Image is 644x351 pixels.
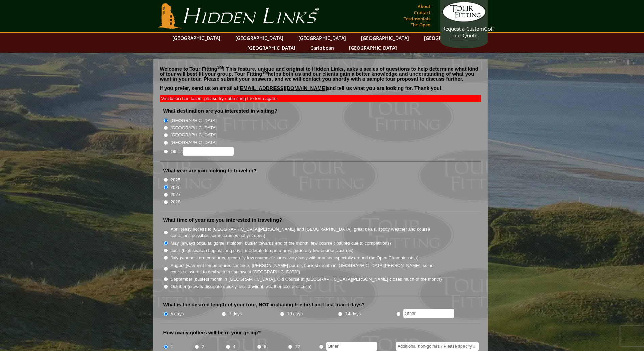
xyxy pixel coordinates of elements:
[171,247,354,254] label: June (high season begins, long days, moderate temperatures, generally few course closures)
[345,310,361,317] label: 14 days
[163,301,365,308] label: What is the desired length of your tour, NOT including the first and last travel days?
[160,95,481,102] div: Validation has failed, please try submitting the form again.
[238,85,327,91] a: [EMAIL_ADDRESS][DOMAIN_NAME]
[171,177,181,183] label: 2025
[171,199,181,205] label: 2028
[171,147,234,156] label: Other:
[307,43,337,53] a: Caribbean
[171,240,391,247] label: May (always popular, gorse in bloom, busier towards end of the month, few course closures due to ...
[171,343,173,350] label: 1
[442,25,484,32] span: Request a Custom
[171,117,217,124] label: [GEOGRAPHIC_DATA]
[217,65,223,69] sup: SM
[171,125,217,131] label: [GEOGRAPHIC_DATA]
[262,70,268,74] sup: SM
[163,329,261,336] label: How many golfers will be in your group?
[171,262,443,275] label: August (warmest temperatures continue, [PERSON_NAME] purple, busiest month in [GEOGRAPHIC_DATA][P...
[244,43,299,53] a: [GEOGRAPHIC_DATA]
[409,20,432,29] a: The Open
[295,343,300,350] label: 12
[232,33,287,43] a: [GEOGRAPHIC_DATA]
[171,226,443,239] label: April (easy access to [GEOGRAPHIC_DATA][PERSON_NAME] and [GEOGRAPHIC_DATA], great deals, spotty w...
[171,184,181,191] label: 2026
[171,276,442,283] label: September (busiest month in [GEOGRAPHIC_DATA], Old Course at [GEOGRAPHIC_DATA][PERSON_NAME] close...
[202,343,204,350] label: 2
[160,85,481,96] p: If you prefer, send us an email at and tell us what you are looking for. Thank you!
[233,343,235,350] label: 4
[169,33,224,43] a: [GEOGRAPHIC_DATA]
[416,2,432,11] a: About
[163,108,278,115] label: What destination are you interested in visiting?
[163,167,257,174] label: What year are you looking to travel in?
[396,342,479,351] input: Additional non-golfers? Please specify #
[171,255,419,261] label: July (warmest temperatures, generally few course closures, very busy with tourists especially aro...
[358,33,412,43] a: [GEOGRAPHIC_DATA]
[163,217,282,223] label: What time of year are you interested in traveling?
[412,8,432,17] a: Contact
[402,14,432,23] a: Testimonials
[345,43,400,53] a: [GEOGRAPHIC_DATA]
[442,2,486,39] a: Request a CustomGolf Tour Quote
[171,139,217,146] label: [GEOGRAPHIC_DATA]
[295,33,350,43] a: [GEOGRAPHIC_DATA]
[171,310,184,317] label: 5 days
[403,309,454,318] input: Other
[421,33,475,43] a: [GEOGRAPHIC_DATA]
[171,132,217,139] label: [GEOGRAPHIC_DATA]
[160,66,481,81] p: Welcome to Tour Fitting ! This feature, unique and original to Hidden Links, asks a series of que...
[287,310,303,317] label: 10 days
[183,147,234,156] input: Other:
[171,191,181,198] label: 2027
[326,342,377,351] input: Other
[171,283,312,290] label: October (crowds dissipate quickly, less daylight, weather cool and crisp)
[264,343,266,350] label: 8
[229,310,242,317] label: 7 days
